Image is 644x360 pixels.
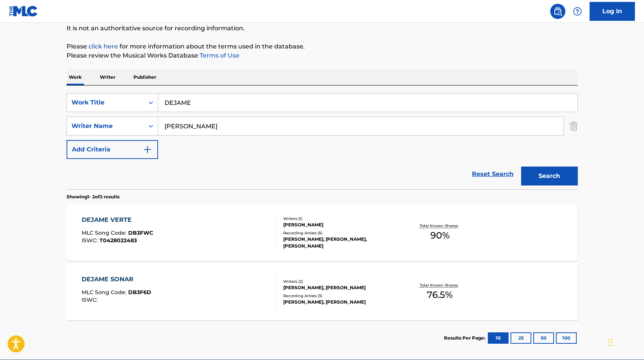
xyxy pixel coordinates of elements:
div: DEJAME VERTE [82,215,153,224]
button: 25 [511,332,531,344]
p: It is not an authoritative source for recording information. [67,24,578,33]
p: Work [67,69,84,85]
span: T0428022483 [99,237,137,244]
p: Publisher [131,69,158,85]
div: Writer Name [71,122,140,131]
div: Recording Artists ( 5 ) [283,230,397,236]
span: 76.5 % [427,288,453,302]
div: Widget de chat [606,324,644,360]
button: 50 [533,332,554,344]
a: Log In [590,2,635,21]
a: click here [88,43,118,50]
img: 9d2ae6d4665cec9f34b9.svg [143,145,152,154]
span: ISWC : [82,237,99,244]
div: Work Title [71,98,140,107]
p: Total Known Shares: [420,223,460,229]
img: MLC Logo [9,6,38,17]
a: Public Search [550,4,565,19]
form: Search Form [67,93,578,189]
p: Total Known Shares: [420,282,460,288]
span: 90 % [430,229,450,242]
a: DEJAME SONARMLC Song Code:DB3F6DISWC:Writers (2)[PERSON_NAME], [PERSON_NAME]Recording Artists (3)... [67,263,578,320]
div: Recording Artists ( 3 ) [283,293,397,299]
a: Terms of Use [198,52,239,59]
button: 10 [488,332,509,344]
div: Writers ( 1 ) [283,216,397,221]
p: Please review the Musical Works Database [67,51,578,60]
p: Please for more information about the terms used in the database. [67,42,578,51]
span: ISWC : [82,296,99,303]
span: MLC Song Code : [82,229,128,236]
div: [PERSON_NAME], [PERSON_NAME] [283,284,397,291]
span: DB3FWC [128,229,153,236]
p: Showing 1 - 2 of 2 results [67,193,119,200]
img: search [553,7,562,16]
span: MLC Song Code : [82,289,128,296]
a: Reset Search [468,166,517,182]
button: Search [521,167,578,185]
button: 100 [556,332,577,344]
img: help [573,7,582,16]
div: Arrastrar [608,331,613,354]
div: Writers ( 2 ) [283,279,397,284]
div: [PERSON_NAME], [PERSON_NAME] [283,299,397,305]
p: Results Per Page: [444,335,487,341]
p: Writer [98,69,118,85]
div: Help [570,4,585,19]
div: DEJAME SONAR [82,275,151,284]
span: DB3F6D [128,289,151,296]
div: [PERSON_NAME] [283,221,397,228]
iframe: Chat Widget [606,324,644,360]
div: [PERSON_NAME], [PERSON_NAME], [PERSON_NAME] [283,236,397,249]
button: Add Criteria [67,140,158,159]
a: DEJAME VERTEMLC Song Code:DB3FWCISWC:T0428022483Writers (1)[PERSON_NAME]Recording Artists (5)[PER... [67,204,578,261]
img: Delete Criterion [570,117,578,136]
